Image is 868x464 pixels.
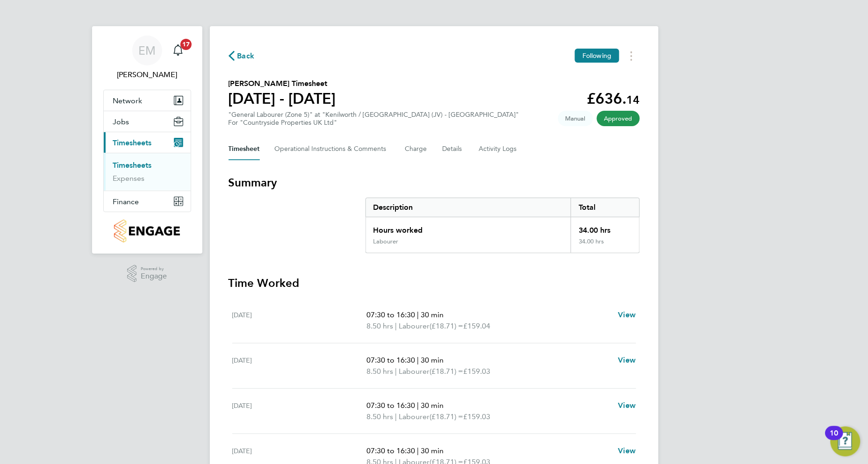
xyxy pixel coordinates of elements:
[103,69,191,80] span: Ellie Moorcroft
[141,265,167,273] span: Powered by
[180,39,192,50] span: 17
[430,321,463,330] span: (£18.71) =
[421,310,444,319] span: 30 min
[558,111,593,126] span: This timesheet was manually created.
[395,367,397,376] span: |
[421,446,444,455] span: 30 min
[479,138,518,160] button: Activity Logs
[141,272,167,280] span: Engage
[113,174,145,183] a: Expenses
[830,433,839,445] div: 10
[463,412,490,421] span: £159.03
[366,321,393,330] span: 8.50 hrs
[229,119,519,127] div: For "Countryside Properties UK Ltd"
[582,51,611,60] span: Following
[104,90,191,111] button: Network
[113,161,152,170] a: Timesheets
[571,238,639,253] div: 34.00 hrs
[169,36,187,65] a: 17
[138,44,156,57] span: EM
[627,93,640,107] span: 14
[597,111,640,126] span: This timesheet has been approved.
[618,309,636,321] a: View
[571,217,639,238] div: 34.00 hrs
[366,446,415,455] span: 07:30 to 16:30
[104,191,191,212] button: Finance
[366,356,415,364] span: 07:30 to 16:30
[104,153,191,191] div: Timesheets
[575,49,619,63] button: Following
[373,238,399,245] div: Labourer
[417,401,419,410] span: |
[618,445,636,457] a: View
[417,310,419,319] span: |
[831,427,861,457] button: Open Resource Center, 10 new notifications
[417,446,419,455] span: |
[104,132,191,153] button: Timesheets
[571,198,639,217] div: Total
[113,96,143,105] span: Network
[417,356,419,364] span: |
[618,310,636,319] span: View
[405,138,428,160] button: Charge
[92,26,202,254] nav: Main navigation
[229,89,336,108] h1: [DATE] - [DATE]
[229,111,519,127] div: "General Labourer (Zone 5)" at "Kenilworth / [GEOGRAPHIC_DATA] (JV) - [GEOGRAPHIC_DATA]"
[104,111,191,132] button: Jobs
[366,401,415,410] span: 07:30 to 16:30
[623,49,640,63] button: Timesheets Menu
[275,138,390,160] button: Operational Instructions & Comments
[618,355,636,366] a: View
[399,321,430,332] span: Labourer
[237,50,255,62] span: Back
[463,321,490,330] span: £159.04
[399,411,430,422] span: Labourer
[366,198,571,217] div: Description
[366,412,393,421] span: 8.50 hrs
[618,446,636,455] span: View
[463,367,490,376] span: £159.03
[232,309,367,332] div: [DATE]
[618,401,636,410] span: View
[229,175,640,190] h3: Summary
[366,367,393,376] span: 8.50 hrs
[113,138,152,147] span: Timesheets
[229,138,260,160] button: Timesheet
[421,401,444,410] span: 30 min
[229,50,255,62] button: Back
[366,198,640,253] div: Summary
[366,217,571,238] div: Hours worked
[366,310,415,319] span: 07:30 to 16:30
[229,276,640,291] h3: Time Worked
[430,412,463,421] span: (£18.71) =
[399,366,430,377] span: Labourer
[232,355,367,377] div: [DATE]
[443,138,464,160] button: Details
[113,117,129,126] span: Jobs
[430,367,463,376] span: (£18.71) =
[395,412,397,421] span: |
[587,90,640,107] app-decimal: £636.
[421,356,444,364] span: 30 min
[232,400,367,422] div: [DATE]
[103,220,191,243] a: Go to home page
[395,321,397,330] span: |
[113,197,139,206] span: Finance
[127,265,167,283] a: Powered byEngage
[618,356,636,364] span: View
[114,220,180,243] img: countryside-properties-logo-retina.png
[103,36,191,80] a: EM[PERSON_NAME]
[618,400,636,411] a: View
[229,78,336,89] h2: [PERSON_NAME] Timesheet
